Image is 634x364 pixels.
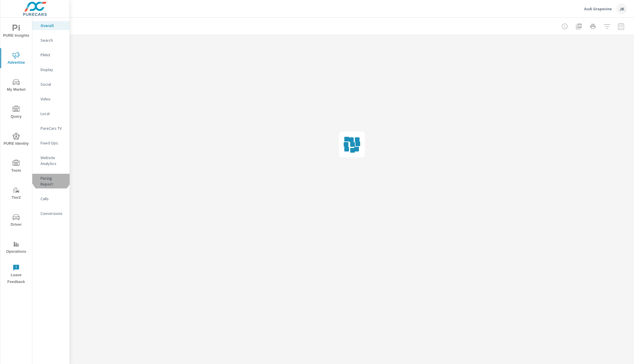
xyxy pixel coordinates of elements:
p: Audi Grapevine [584,6,612,11]
span: Driver [2,214,30,228]
div: Pacing Report [32,174,70,188]
div: JK [616,4,627,14]
p: Pacing Report [41,175,65,187]
p: PureCars TV [41,125,65,131]
div: Conversions [32,209,70,218]
p: Overall [41,23,65,28]
span: Leave Feedback [2,264,30,285]
div: Fixed Ops [32,139,70,147]
span: Operations [2,241,30,255]
p: Fixed Ops [41,140,65,146]
p: Video [41,96,65,102]
div: Video [32,95,70,103]
p: Display [41,67,65,73]
div: PureCars TV [32,124,70,133]
span: Tools [2,160,30,174]
div: Display [32,65,70,74]
span: Query [2,106,30,120]
p: Local [41,111,65,117]
span: Tier2 [2,187,30,201]
div: PMAX [32,50,70,59]
div: Overall [32,21,70,30]
div: Social [32,80,70,89]
div: Calls [32,194,70,203]
div: Search [32,36,70,45]
p: Calls [41,196,65,202]
span: PURE Identity [2,133,30,147]
p: PMAX [41,52,65,58]
p: Conversions [41,210,65,216]
div: Website Analytics [32,153,70,168]
p: Social [41,81,65,87]
span: Advertise [2,52,30,66]
p: Search [41,37,65,43]
div: Local [32,109,70,118]
p: Website Analytics [41,155,65,166]
span: My Market [2,79,30,93]
div: nav menu [0,18,32,288]
span: PURE Insights [2,25,30,39]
